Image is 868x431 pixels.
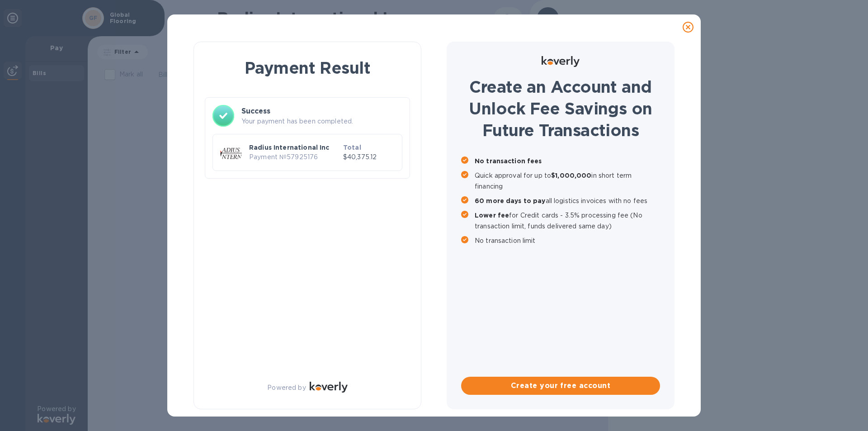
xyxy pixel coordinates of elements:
h1: Create an Account and Unlock Fee Savings on Future Transactions [461,76,660,141]
span: Create your free account [468,380,653,391]
h3: Success [241,106,402,117]
button: Create your free account [461,377,660,395]
p: Quick approval for up to in short term financing [475,170,660,192]
b: No transaction fees [475,157,542,165]
b: $1,000,000 [551,172,591,179]
p: No transaction limit [475,235,660,246]
b: Lower fee [475,212,509,219]
p: Radius International Inc [249,143,340,152]
img: Logo [542,56,580,67]
p: Your payment has been completed. [241,117,402,126]
p: Powered by [267,383,306,393]
b: Total [343,144,361,151]
h1: Payment Result [208,57,406,79]
p: for Credit cards - 3.5% processing fee (No transaction limit, funds delivered same day) [475,210,660,232]
img: Logo [310,382,348,393]
p: $40,375.12 [343,152,395,162]
b: 60 more days to pay [475,197,546,204]
p: Payment № 57925176 [249,152,340,162]
p: all logistics invoices with no fees [475,195,660,206]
